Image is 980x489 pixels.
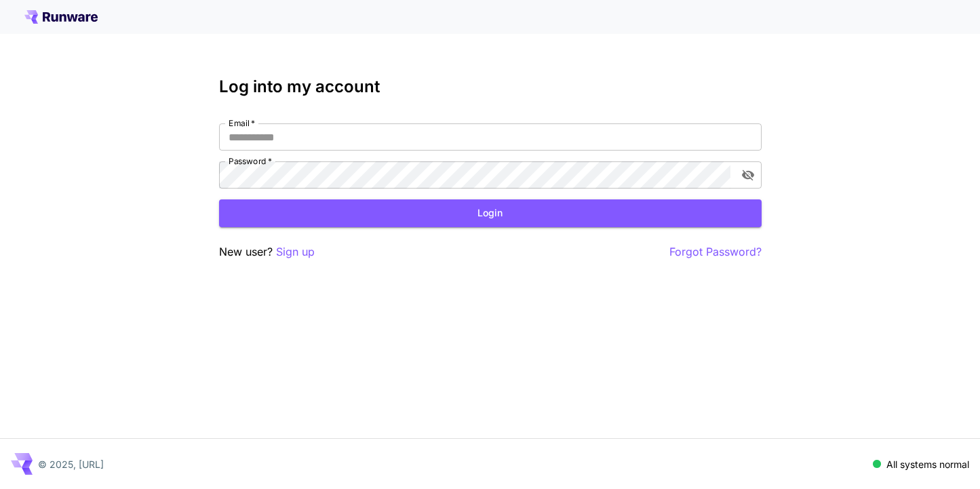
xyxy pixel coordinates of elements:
[229,155,272,167] label: Password
[219,199,762,227] button: Login
[219,77,762,96] h3: Log into my account
[736,163,760,187] button: toggle password visibility
[886,457,969,471] p: All systems normal
[229,117,255,129] label: Email
[669,243,762,260] button: Forgot Password?
[276,243,315,260] button: Sign up
[219,243,315,260] p: New user?
[38,457,104,471] p: © 2025, [URL]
